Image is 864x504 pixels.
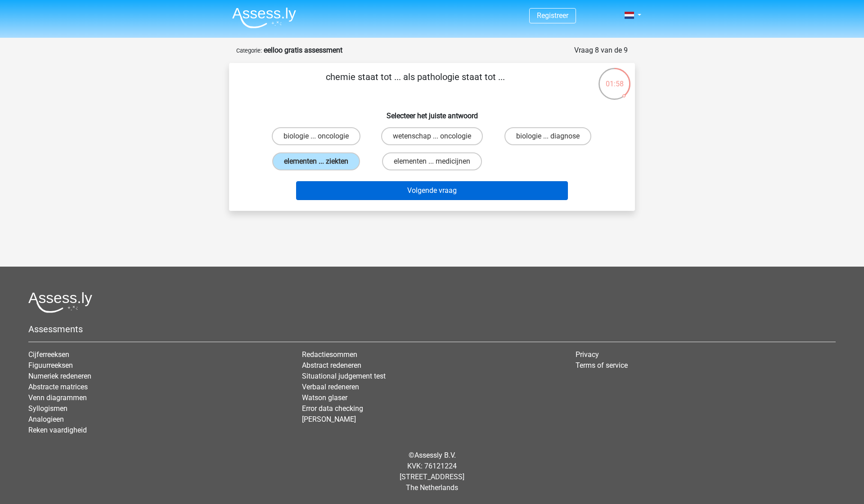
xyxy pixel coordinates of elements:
a: Situational judgement test [302,372,386,380]
a: Registreer [537,11,568,20]
a: Assessly B.V. [414,451,456,459]
div: Vraag 8 van de 9 [574,45,628,56]
label: biologie ... oncologie [272,127,360,145]
label: elementen ... medicijnen [382,152,482,170]
a: Numeriek redeneren [28,372,91,380]
small: Categorie: [236,47,262,54]
label: biologie ... diagnose [504,127,591,145]
label: wetenschap ... oncologie [381,127,483,145]
button: Volgende vraag [296,181,568,200]
a: Error data checking [302,404,363,413]
div: © KVK: 76121224 [STREET_ADDRESS] The Netherlands [22,443,842,500]
h5: Assessments [28,324,836,335]
img: Assessly logo [28,292,92,313]
a: Reken vaardigheid [28,426,87,434]
a: Abstract redeneren [302,361,361,370]
a: Watson glaser [302,393,347,402]
a: Verbaal redeneren [302,383,359,391]
div: 01:58 [598,67,631,89]
a: Redactiesommen [302,350,357,359]
p: chemie staat tot ... als pathologie staat tot ... [243,70,587,97]
strong: eelloo gratis assessment [264,46,342,54]
a: Terms of service [576,361,628,370]
a: Abstracte matrices [28,383,88,391]
label: elementen ... ziekten [272,152,360,170]
a: [PERSON_NAME] [302,415,356,424]
a: Analogieen [28,415,64,424]
a: Figuurreeksen [28,361,73,370]
a: Cijferreeksen [28,350,69,359]
a: Privacy [576,350,599,359]
a: Syllogismen [28,404,67,413]
img: Assessly [232,7,296,28]
a: Venn diagrammen [28,393,87,402]
h6: Selecteer het juiste antwoord [243,104,621,120]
